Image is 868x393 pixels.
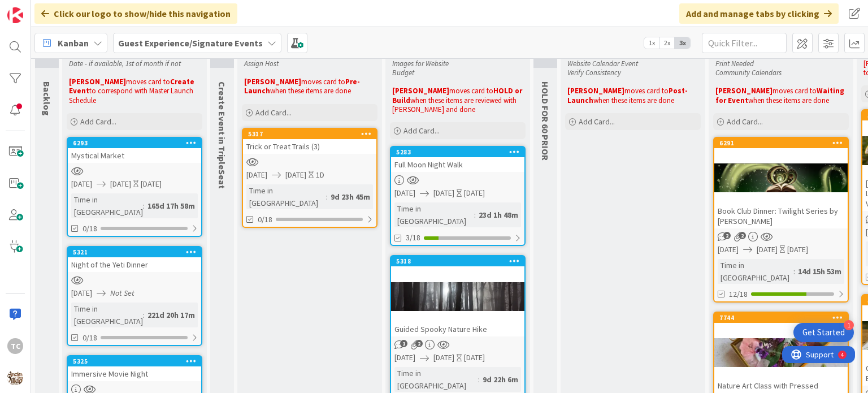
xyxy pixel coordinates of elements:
[83,332,97,344] span: 0/18
[255,107,292,118] span: Add Card...
[715,86,772,96] strong: [PERSON_NAME]
[71,193,143,218] div: Time in [GEOGRAPHIC_DATA]
[68,148,201,163] div: Mystical Market
[67,137,202,237] a: 6293Mystical Market[DATE][DATE][DATE]Time in [GEOGRAPHIC_DATA]:165d 17h 58m0/18
[216,81,228,189] span: Create Event in TripleSeat
[392,96,518,114] span: when these items are reviewed with [PERSON_NAME] and done
[73,139,201,147] div: 6293
[67,246,202,346] a: 5321Night of the Yeti Dinner[DATE]Not SetTime in [GEOGRAPHIC_DATA]:221d 20h 17m0/18
[285,169,306,181] span: [DATE]
[326,191,328,203] span: :
[24,2,51,15] span: Support
[394,187,415,199] span: [DATE]
[719,314,848,322] div: 7744
[391,256,524,266] div: 5318
[244,77,360,96] strong: Pre-Launch
[391,322,524,336] div: Guided Spooky Nature Hike
[719,139,848,147] div: 6291
[248,130,376,138] div: 5317
[715,86,846,105] strong: Waiting for Event
[474,209,476,221] span: :
[71,178,92,190] span: [DATE]
[579,116,615,127] span: Add Card...
[729,288,748,300] span: 12/18
[718,259,793,284] div: Time in [GEOGRAPHIC_DATA]
[433,187,454,199] span: [DATE]
[246,184,326,209] div: Time in [GEOGRAPHIC_DATA]
[34,3,237,24] div: Click our logo to show/hide this navigation
[58,36,89,50] span: Kanban
[675,37,690,49] span: 3x
[118,37,263,49] b: Guest Experience/Signature Events
[68,247,201,272] div: 5321Night of the Yeti Dinner
[69,77,196,96] strong: Create Event
[73,357,201,365] div: 5325
[73,248,201,256] div: 5321
[567,86,688,105] strong: Post-Launch
[715,59,754,68] em: Print Needed
[126,77,170,87] span: moves card to
[394,202,474,227] div: Time in [GEOGRAPHIC_DATA]
[69,59,181,68] em: Date - if available, 1st of month if not
[464,187,485,199] div: [DATE]
[713,137,849,303] a: 6291Book Club Dinner: Twilight Series by [PERSON_NAME][DATE][DATE][DATE]Time in [GEOGRAPHIC_DATA]...
[540,81,551,161] span: HOLD FOR 60 PRIOR
[68,356,201,381] div: 5325Immersive Movie Night
[328,191,373,203] div: 9d 23h 45m
[391,147,524,172] div: 5283Full Moon Night Walk
[480,373,521,386] div: 9d 22h 6m
[243,139,376,154] div: Trick or Treat Trails (3)
[59,5,62,14] div: 4
[69,77,126,87] strong: [PERSON_NAME]
[593,96,674,105] span: when these items are done
[787,244,808,256] div: [DATE]
[7,7,23,23] img: Visit kanbanzone.com
[567,68,621,77] em: Verify Consistency
[242,128,377,228] a: 5317Trick or Treat Trails (3)[DATE][DATE]1DTime in [GEOGRAPHIC_DATA]:9d 23h 45m0/18
[41,81,53,116] span: Backlog
[392,68,414,77] em: Budget
[68,247,201,257] div: 5321
[392,86,449,96] strong: [PERSON_NAME]
[659,37,675,49] span: 2x
[143,200,145,212] span: :
[68,257,201,272] div: Night of the Yeti Dinner
[243,129,376,139] div: 5317
[433,352,454,364] span: [DATE]
[68,356,201,366] div: 5325
[403,126,440,136] span: Add Card...
[718,244,739,256] span: [DATE]
[795,265,844,278] div: 14d 15h 53m
[110,288,134,298] i: Not Set
[802,327,845,338] div: Get Started
[748,96,829,105] span: when these items are done
[392,59,449,68] em: Images for Website
[476,209,521,221] div: 23d 1h 48m
[316,169,324,181] div: 1D
[714,313,848,323] div: 7744
[7,338,23,354] div: TC
[7,370,23,386] img: avatar
[69,86,195,105] span: to correspond with Master Launch Schedule
[739,232,746,239] span: 2
[757,244,778,256] span: [DATE]
[793,265,795,278] span: :
[714,138,848,148] div: 6291
[246,169,267,181] span: [DATE]
[714,204,848,228] div: Book Club Dinner: Twilight Series by [PERSON_NAME]
[391,147,524,157] div: 5283
[68,138,201,163] div: 6293Mystical Market
[727,116,763,127] span: Add Card...
[270,86,351,96] span: when these items are done
[478,373,480,386] span: :
[392,86,524,105] strong: HOLD or Build
[71,303,143,327] div: Time in [GEOGRAPHIC_DATA]
[449,86,493,96] span: moves card to
[301,77,345,87] span: moves card to
[464,352,485,364] div: [DATE]
[391,256,524,336] div: 5318Guided Spooky Nature Hike
[244,59,279,68] em: Assign Host
[844,320,854,330] div: 1
[400,340,407,347] span: 1
[772,86,817,96] span: moves card to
